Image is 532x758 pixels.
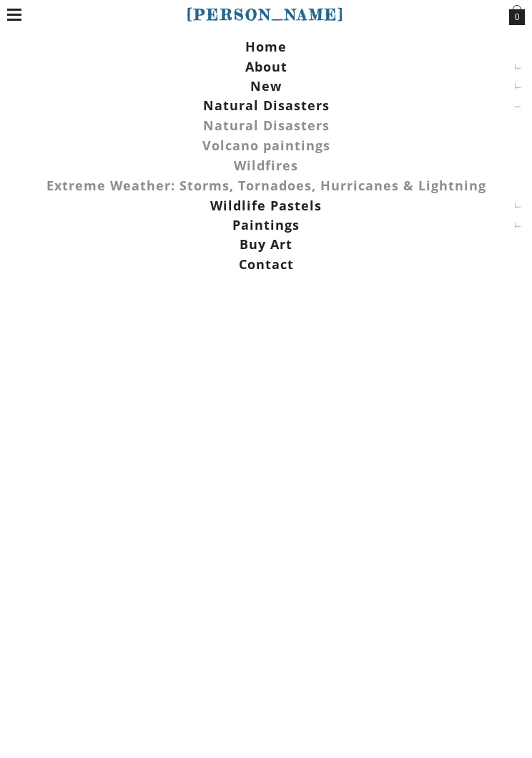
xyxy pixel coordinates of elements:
[7,234,525,254] a: Buy Art
[187,5,345,24] span: [PERSON_NAME]
[187,4,345,24] a: [PERSON_NAME]
[509,9,525,25] span: 0
[7,155,525,175] a: Wildfires
[202,137,330,154] span: Volcano paintings
[7,175,525,195] a: Extreme Weather: Storms, Tornadoes, Hurricanes & Lightning
[7,95,525,115] a: Natural Disasters
[7,37,525,57] a: Home
[234,157,298,174] span: Wildfires
[203,117,330,134] span: Natural Disasters
[46,177,486,194] span: Extreme Weather: Storms, Tornadoes, Hurricanes & Lightning
[7,115,525,135] a: Natural Disasters
[7,135,525,155] a: Volcano paintings
[7,254,525,274] a: Contact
